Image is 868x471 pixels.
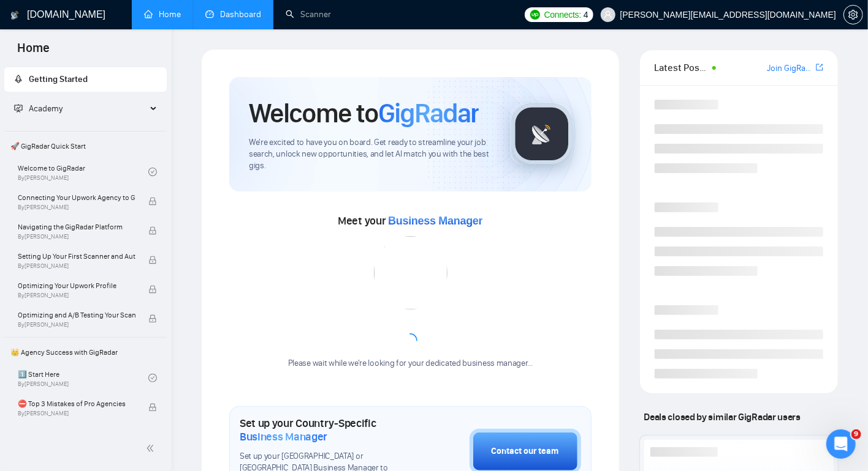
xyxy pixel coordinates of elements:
[148,285,157,294] span: lock
[240,417,408,443] h1: Set up your Country-Specific
[388,215,482,227] span: Business Manager
[146,442,158,454] span: double-left
[144,9,181,20] a: homeHome
[14,75,23,83] span: rocket
[18,398,135,410] span: ⛔ Top 3 Mistakes of Pro Agencies
[604,10,612,19] span: user
[18,280,135,292] span: Optimizing Your Upwork Profile
[148,226,157,235] span: lock
[844,10,862,20] span: setting
[374,236,447,310] img: error
[843,10,863,20] a: setting
[18,321,135,328] span: By [PERSON_NAME]
[530,10,540,20] img: upwork-logo.png
[240,430,327,443] span: Business Manager
[205,9,261,20] a: dashboardDashboard
[18,250,135,262] span: Setting Up Your First Scanner and Auto-Bidder
[148,256,157,264] span: lock
[843,5,863,24] button: setting
[816,62,823,73] a: export
[148,403,157,412] span: lock
[378,97,479,130] span: GigRadar
[249,137,491,172] span: We're excited to have you on board. Get ready to streamline your job search, unlock new opportuni...
[148,168,157,176] span: check-circle
[18,221,135,233] span: Navigating the GigRadar Platform
[655,60,709,75] span: Latest Posts from the GigRadar Community
[18,262,135,270] span: By [PERSON_NAME]
[639,406,805,428] span: Deals closed by similar GigRadar users
[851,429,861,439] span: 9
[767,62,813,75] a: Join GigRadar Slack Community
[18,158,148,185] a: Welcome to GigRadarBy[PERSON_NAME]
[148,374,157,382] span: check-circle
[18,233,135,240] span: By [PERSON_NAME]
[7,39,59,65] span: Home
[281,358,540,369] div: Please wait while we're looking for your dedicated business manager...
[18,410,135,417] span: By [PERSON_NAME]
[18,292,135,299] span: By [PERSON_NAME]
[18,309,135,321] span: Optimizing and A/B Testing Your Scanner for Better Results
[403,333,417,348] span: loading
[492,445,559,458] div: Contact our team
[249,97,479,130] h1: Welcome to
[29,103,63,114] span: Academy
[10,6,19,25] img: logo
[338,214,482,228] span: Meet your
[826,429,856,459] iframe: Intercom live chat
[18,204,135,211] span: By [PERSON_NAME]
[18,191,135,204] span: Connecting Your Upwork Agency to GigRadar
[6,134,166,158] span: 🚀 GigRadar Quick Start
[816,62,823,72] span: export
[286,9,331,20] a: searchScanner
[4,67,167,92] li: Getting Started
[6,340,166,365] span: 👑 Agency Success with GigRadar
[511,103,573,165] img: gigradar-logo.png
[14,103,63,114] span: Academy
[18,365,148,391] a: 1️⃣ Start HereBy[PERSON_NAME]
[148,197,157,206] span: lock
[14,104,23,113] span: fund-projection-screen
[544,8,581,21] span: Connects:
[29,74,88,84] span: Getting Started
[584,8,588,21] span: 4
[148,314,157,323] span: lock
